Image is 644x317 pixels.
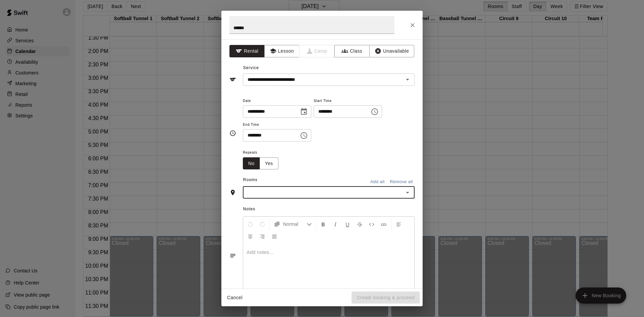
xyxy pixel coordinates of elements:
button: Insert Code [366,218,377,230]
button: Left Align [393,218,405,230]
button: Redo [257,218,268,230]
button: Add all [367,177,388,187]
button: Choose time, selected time is 4:30 PM [368,105,381,118]
span: Rooms [243,177,258,182]
span: Service [243,65,259,70]
button: Insert Link [378,218,389,230]
button: Justify Align [269,230,280,242]
div: outlined button group [243,157,278,170]
button: Format Italics [330,218,341,230]
button: Remove all [388,177,415,187]
button: Choose time, selected time is 6:00 PM [297,129,311,142]
svg: Service [229,76,236,83]
span: Repeats [243,148,284,157]
button: Open [403,188,412,197]
button: Open [403,75,412,84]
button: Center Align [245,230,256,242]
span: End Time [243,120,311,129]
button: Unavailable [369,45,414,57]
button: Formatting Options [271,218,315,230]
button: Format Strikethrough [354,218,365,230]
button: Yes [260,157,278,170]
span: Date [243,97,311,106]
button: No [243,157,260,170]
button: Close [407,19,419,31]
span: Start Time [314,97,382,106]
button: Lesson [264,45,300,57]
button: Cancel [224,292,246,304]
span: Camps can only be created in the Services page [300,45,335,57]
button: Format Underline [342,218,353,230]
svg: Notes [229,252,236,259]
span: Notes [243,204,415,215]
svg: Timing [229,130,236,137]
button: Right Align [257,230,268,242]
button: Format Bold [318,218,329,230]
svg: Rooms [229,189,236,196]
button: Class [334,45,370,57]
button: Undo [245,218,256,230]
button: Rental [229,45,265,57]
span: Normal [283,221,307,227]
button: Choose date, selected date is Oct 22, 2025 [297,105,311,118]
